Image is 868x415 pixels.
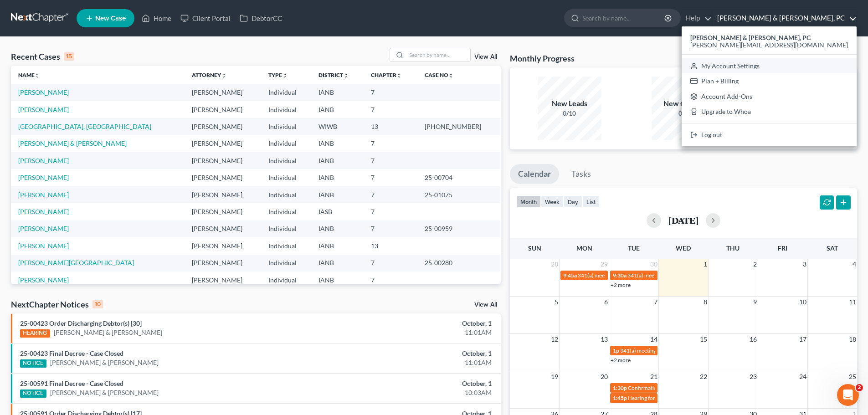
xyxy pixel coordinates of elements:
a: [PERSON_NAME] [18,276,69,284]
a: Help [681,10,712,26]
a: Upgrade to Whoa [682,104,857,120]
span: Sun [528,244,541,252]
div: October, 1 [340,379,492,388]
a: DebtorCC [235,10,287,26]
span: Thu [726,244,740,252]
a: [PERSON_NAME] & [PERSON_NAME] [50,358,159,367]
span: New Case [95,15,126,22]
a: [PERSON_NAME] [18,191,69,199]
a: [PERSON_NAME][GEOGRAPHIC_DATA] [18,259,134,266]
a: +2 more [611,282,631,288]
a: Districtunfold_more [318,72,349,78]
input: Search by name... [406,48,470,61]
a: [PERSON_NAME] [18,225,69,232]
span: 1p [613,347,619,354]
td: 25-01075 [417,186,501,203]
div: New Clients [652,98,715,109]
a: [PERSON_NAME] & [PERSON_NAME] [50,388,159,397]
span: Fri [778,244,787,252]
a: Case Nounfold_more [425,72,454,78]
div: 0/10 [538,109,601,118]
span: 2 [856,384,863,391]
span: 17 [798,334,807,345]
a: Attorneyunfold_more [192,72,226,78]
td: Individual [261,186,311,203]
span: 22 [699,371,708,382]
span: Mon [576,244,592,252]
i: unfold_more [221,73,226,78]
td: [PERSON_NAME] [185,237,261,254]
a: 25-00423 Final Decree - Case Closed [20,349,123,357]
span: 9:30a [613,272,627,279]
span: 28 [550,259,559,270]
span: 9:45a [563,272,577,279]
a: Calendar [510,164,559,184]
span: 1:30p [613,384,627,391]
span: 10 [798,297,807,307]
div: 0/7 [652,109,715,118]
td: [PERSON_NAME] [185,186,261,203]
a: 25-00423 Order Discharging Debtor(s) [30] [20,319,142,327]
button: month [516,195,541,208]
span: 2 [752,259,758,270]
td: [PERSON_NAME] [185,152,261,169]
a: Plan + Billing [682,73,857,89]
span: 341(a) meeting for [PERSON_NAME] [578,272,666,279]
div: 10:03AM [340,388,492,397]
span: Sat [827,244,838,252]
td: 7 [364,220,417,237]
td: Individual [261,237,311,254]
button: list [582,195,600,208]
td: IANB [311,237,364,254]
td: 13 [364,237,417,254]
span: 24 [798,371,807,382]
td: [PERSON_NAME] [185,84,261,101]
a: [GEOGRAPHIC_DATA], [GEOGRAPHIC_DATA] [18,123,151,130]
a: My Account Settings [682,58,857,74]
a: View All [474,54,497,60]
span: 15 [699,334,708,345]
td: [PERSON_NAME] [185,272,261,288]
i: unfold_more [448,73,454,78]
a: Tasks [563,164,599,184]
span: 3 [802,259,807,270]
td: 25-00280 [417,255,501,272]
a: Typeunfold_more [268,72,288,78]
td: 25-00959 [417,220,501,237]
td: IANB [311,169,364,186]
td: Individual [261,272,311,288]
span: 18 [848,334,857,345]
td: IANB [311,220,364,237]
td: Individual [261,84,311,101]
span: Confirmation hearing for [PERSON_NAME] [628,384,731,391]
span: 13 [600,334,609,345]
td: Individual [261,152,311,169]
td: Individual [261,101,311,118]
td: Individual [261,220,311,237]
td: 7 [364,135,417,152]
div: 10 [92,300,103,308]
span: 5 [554,297,559,307]
span: 341(a) meeting for [PERSON_NAME] & [PERSON_NAME] [627,272,764,279]
a: Account Add-Ons [682,89,857,104]
a: [PERSON_NAME] & [PERSON_NAME] [54,328,162,337]
td: Individual [261,203,311,220]
div: Recent Cases [11,51,74,62]
td: 7 [364,101,417,118]
span: 16 [749,334,758,345]
td: IANB [311,135,364,152]
div: NOTICE [20,389,46,398]
span: 30 [649,259,658,270]
a: Home [137,10,176,26]
div: [PERSON_NAME] & [PERSON_NAME], PC [682,26,857,146]
td: 7 [364,84,417,101]
a: 25-00591 Final Decree - Case Closed [20,379,123,387]
td: 7 [364,203,417,220]
a: +2 more [611,357,631,364]
i: unfold_more [343,73,349,78]
div: NextChapter Notices [11,299,103,310]
a: Chapterunfold_more [371,72,402,78]
span: 12 [550,334,559,345]
td: 7 [364,169,417,186]
td: [PERSON_NAME] [185,220,261,237]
